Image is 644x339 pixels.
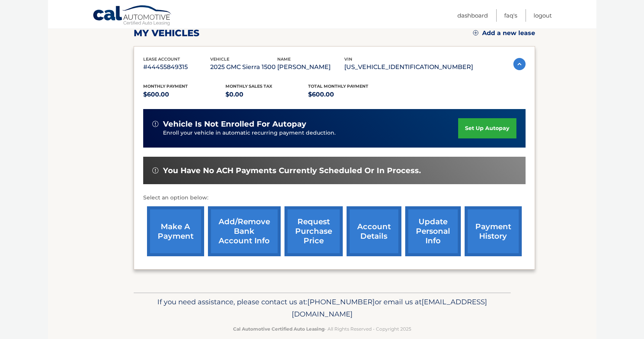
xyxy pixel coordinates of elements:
a: FAQ's [504,9,517,22]
p: Select an option below: [143,193,526,202]
a: Dashboard [457,9,488,22]
a: Add a new lease [473,29,535,37]
a: update personal info [405,206,461,256]
p: [US_VEHICLE_IDENTIFICATION_NUMBER] [344,62,473,72]
span: You have no ACH payments currently scheduled or in process. [163,166,421,175]
span: lease account [143,56,180,62]
a: Add/Remove bank account info [208,206,281,256]
img: accordion-active.svg [513,58,526,70]
a: set up autopay [458,118,516,138]
p: - All Rights Reserved - Copyright 2025 [139,325,506,333]
span: vin [344,56,352,62]
p: If you need assistance, please contact us at: or email us at [139,296,506,320]
a: request purchase price [284,206,343,256]
span: Total Monthly Payment [308,84,368,89]
img: add.svg [473,30,478,35]
span: [PHONE_NUMBER] [307,297,375,306]
a: Cal Automotive [93,5,173,27]
a: Logout [534,9,552,22]
a: make a payment [147,206,204,256]
p: 2025 GMC Sierra 1500 [210,62,277,72]
h2: my vehicles [134,27,200,39]
a: payment history [465,206,522,256]
span: vehicle is not enrolled for autopay [163,119,306,129]
span: Monthly sales Tax [225,84,272,89]
p: [PERSON_NAME] [277,62,344,72]
img: alert-white.svg [152,121,158,127]
p: $600.00 [143,89,226,100]
p: #44455849315 [143,62,210,72]
span: name [277,56,291,62]
p: $0.00 [225,89,308,100]
img: alert-white.svg [152,167,158,174]
p: $600.00 [308,89,391,100]
span: vehicle [210,56,229,62]
span: Monthly Payment [143,84,188,89]
p: Enroll your vehicle in automatic recurring payment deduction. [163,129,459,137]
span: [EMAIL_ADDRESS][DOMAIN_NAME] [292,297,487,318]
strong: Cal Automotive Certified Auto Leasing [233,326,324,332]
a: account details [347,206,401,256]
